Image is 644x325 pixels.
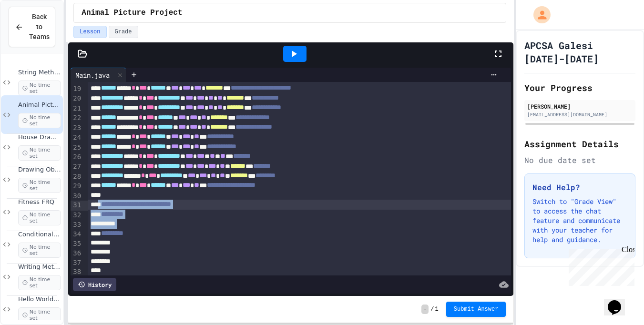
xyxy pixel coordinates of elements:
span: Animal Picture Project [82,7,182,19]
span: No time set [18,145,61,161]
h3: Need Help? [532,182,627,193]
div: 33 [71,220,82,230]
div: 35 [71,239,82,249]
h2: Assignment Details [524,137,635,151]
span: Writing Methods [18,263,61,271]
span: House Drawing Classwork [18,133,61,142]
h1: APCSA Galesi [DATE]-[DATE] [524,39,635,65]
div: 32 [71,211,82,220]
div: 28 [71,172,82,182]
span: String Methods Examples [18,69,61,77]
span: Submit Answer [454,305,499,313]
span: Hello World Activity [18,295,61,304]
div: 29 [71,182,82,191]
div: 22 [71,113,82,123]
div: 30 [71,192,82,201]
button: Submit Answer [446,302,506,317]
div: 23 [71,123,82,133]
div: My Account [523,4,553,26]
span: / [430,305,434,313]
span: - [421,305,429,314]
span: No time set [18,210,61,225]
span: No time set [18,307,61,323]
iframe: chat widget [565,245,634,286]
p: Switch to "Grade View" to access the chat feature and communicate with your teacher for help and ... [532,197,627,244]
span: No time set [18,81,61,96]
span: Drawing Objects in Java - HW Playposit Code [18,166,61,174]
span: No time set [18,275,61,290]
div: 21 [71,104,82,113]
span: 1 [435,305,439,313]
div: Main.java [71,70,114,80]
div: 25 [71,143,82,152]
div: 20 [71,94,82,103]
span: Back to Teams [29,12,50,42]
button: Back to Teams [9,7,55,47]
span: Conditionals Classwork [18,231,61,239]
div: 26 [71,152,82,162]
div: No due date set [524,154,635,166]
div: 37 [71,258,82,268]
button: Lesson [73,26,106,38]
div: 36 [71,249,82,258]
div: 19 [71,84,82,94]
span: No time set [18,178,61,193]
div: Chat with us now!Close [4,4,66,61]
div: 38 [71,267,82,277]
div: Main.java [71,68,126,82]
span: No time set [18,243,61,258]
button: Grade [109,26,138,38]
div: 34 [71,230,82,239]
div: 27 [71,162,82,172]
div: 24 [71,133,82,142]
div: [EMAIL_ADDRESS][DOMAIN_NAME] [527,111,633,118]
div: History [73,278,116,291]
h2: Your Progress [524,81,635,94]
div: 31 [71,201,82,210]
div: [PERSON_NAME] [527,102,633,111]
span: Fitness FRQ [18,198,61,206]
span: No time set [18,113,61,128]
span: Animal Picture Project [18,101,61,109]
iframe: chat widget [604,287,634,315]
